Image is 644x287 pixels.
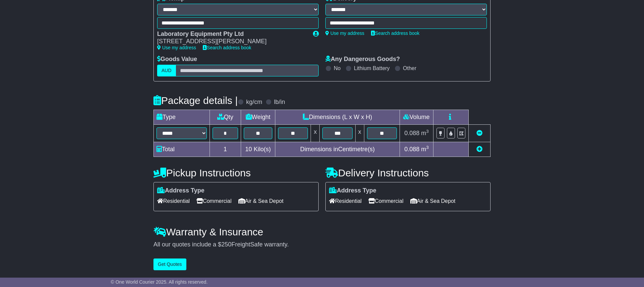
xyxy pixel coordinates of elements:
td: x [311,124,320,142]
a: Search address book [371,31,419,36]
td: Type [154,110,210,124]
span: 250 [221,241,231,248]
span: Commercial [196,196,231,206]
button: Get Quotes [153,259,186,270]
span: © One World Courier 2025. All rights reserved. [111,279,208,285]
label: Goods Value [157,56,197,63]
span: Air & Sea Depot [238,196,284,206]
label: Other [403,65,416,71]
span: Commercial [368,196,403,206]
span: 0.088 [404,146,419,153]
label: lb/in [274,99,285,106]
label: AUD [157,65,176,76]
td: Weight [241,110,275,124]
span: m [421,130,429,136]
span: Residential [157,196,190,206]
span: m [421,146,429,153]
span: 10 [245,146,252,153]
label: Lithium Battery [354,65,390,71]
label: Address Type [157,187,204,194]
td: Kilo(s) [241,142,275,157]
sup: 3 [426,129,429,134]
label: Address Type [329,187,376,194]
label: kg/cm [246,99,262,106]
td: 1 [210,142,241,157]
div: All our quotes include a $ FreightSafe warranty. [153,241,491,248]
div: Laboratory Equipment Pty Ltd [157,31,306,38]
a: Use my address [325,31,364,36]
td: Dimensions in Centimetre(s) [275,142,400,157]
label: No [334,65,340,71]
span: 0.088 [404,130,419,136]
span: Air & Sea Depot [410,196,456,206]
label: Any Dangerous Goods? [325,56,400,63]
h4: Warranty & Insurance [153,226,491,237]
sup: 3 [426,145,429,150]
span: Residential [329,196,362,206]
h4: Package details | [153,95,238,106]
h4: Pickup Instructions [153,167,319,178]
a: Add new item [476,146,482,153]
td: Volume [400,110,433,124]
a: Search address book [203,45,251,50]
td: Total [154,142,210,157]
a: Use my address [157,45,196,50]
div: [STREET_ADDRESS][PERSON_NAME] [157,38,306,45]
td: Qty [210,110,241,124]
h4: Delivery Instructions [325,167,491,178]
td: x [355,124,364,142]
td: Dimensions (L x W x H) [275,110,400,124]
a: Remove this item [476,130,482,136]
